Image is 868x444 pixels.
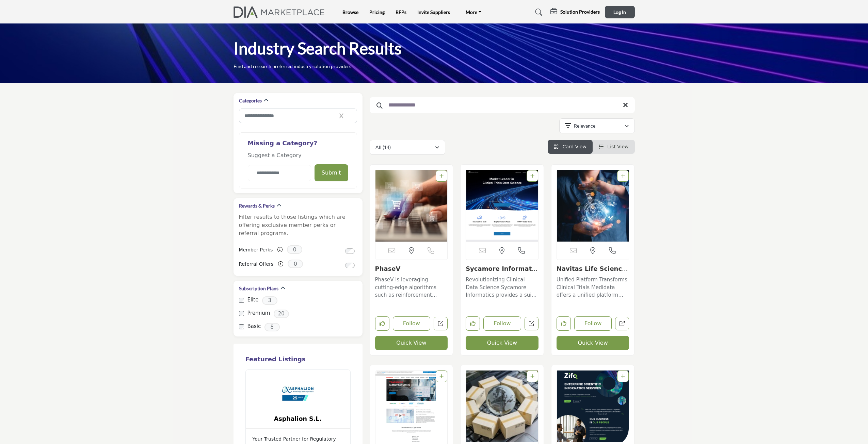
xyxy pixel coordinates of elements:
[245,356,351,363] h2: Featured Listings
[370,140,445,155] button: All (14)
[466,274,539,299] a: Revolutionizing Clinical Data Science Sycamore Informatics provides a suite of cloud-based applic...
[466,336,539,350] button: Quick View
[607,144,628,149] span: List View
[439,173,444,179] a: Add To List
[239,213,357,237] p: Filter results to those listings which are offering exclusive member perks or referral programs.
[466,316,480,331] button: Like listing
[239,202,275,209] h2: Rewards & Perks
[393,316,431,331] button: Follow
[466,265,539,273] h3: Sycamore Informatics, Inc.
[559,118,635,133] button: Relevance
[274,415,322,422] a: Asphalion S.L.
[574,316,612,331] button: Follow
[375,276,448,299] p: PhaseV is leveraging cutting-edge algorithms such as reinforcement learning and causal ML for ada...
[557,276,629,299] p: Unified Platform Transforms Clinical Trials Medidata offers a unified platform dedicated to clini...
[247,309,270,317] label: Premium
[315,164,348,181] button: Submit
[557,371,629,442] a: Open Listing in new tab
[234,38,402,59] h1: Industry Search Results
[605,6,635,18] button: Log In
[262,296,277,305] span: 3
[288,260,303,268] span: 0
[529,7,547,18] a: Search
[560,9,600,15] h5: Solution Providers
[274,310,289,318] span: 20
[247,323,261,330] label: Basic
[557,170,629,242] a: Open Listing in new tab
[239,244,273,256] label: Member Perks
[239,97,262,104] h2: Categories
[234,63,351,70] p: Find and research preferred industry solution providers
[239,311,244,316] input: select Premium checkbox
[557,371,629,442] img: Zifo RnD Solutions
[417,9,450,15] a: Invite Suppliers
[375,265,448,273] h3: PhaseV
[375,170,448,242] a: Open Listing in new tab
[375,265,401,272] a: PhaseV
[370,97,635,113] input: Search Keyword
[239,109,357,123] input: Search Category
[434,317,448,331] a: Open phasev-trials in new tab
[550,8,600,16] div: Solution Providers
[557,265,628,280] a: Navitas Life Science...
[615,317,629,331] a: Open navitas-life-sciences in new tab
[239,298,244,303] input: select Elite checkbox
[375,144,391,151] p: All (14)
[466,371,538,442] img: SoftServe Inc.
[234,6,328,18] img: Site Logo
[548,140,593,154] li: Card View
[439,374,444,379] a: Add To List
[375,371,448,442] img: Sparta Systems, Inc.
[461,7,486,17] a: More
[345,263,355,268] input: Switch to Referral Offers
[239,258,274,270] label: Referral Offers
[375,274,448,299] a: PhaseV is leveraging cutting-edge algorithms such as reinforcement learning and causal ML for ada...
[483,316,521,331] button: Follow
[530,374,534,379] a: Add To List
[248,165,311,181] input: Category Name
[554,144,586,149] a: View Card
[239,324,244,329] input: select Basic checkbox
[375,336,448,350] button: Quick View
[557,316,571,331] button: Like listing
[281,377,315,411] img: Asphalion S.L.
[557,265,629,273] h3: Navitas Life Sciences
[342,9,358,15] a: Browse
[466,371,538,442] a: Open Listing in new tab
[562,144,586,149] span: Card View
[375,316,389,331] button: Like listing
[369,9,385,15] a: Pricing
[557,170,629,242] img: Navitas Life Sciences
[466,170,538,242] a: Open Listing in new tab
[396,9,406,15] a: RFPs
[247,296,259,304] label: Elite
[287,245,302,254] span: 0
[525,317,539,331] a: Open sycamore-informatics-inc in new tab
[466,276,539,299] p: Revolutionizing Clinical Data Science Sycamore Informatics provides a suite of cloud-based applic...
[593,140,635,154] li: List View
[530,173,534,179] a: Add To List
[248,139,348,152] h2: Missing a Category?
[557,336,629,350] button: Quick View
[466,170,538,242] img: Sycamore Informatics, Inc.
[248,152,302,159] span: Suggest a Category
[466,265,538,280] a: Sycamore Informatics...
[613,9,626,15] span: Log In
[621,374,625,379] a: Add To List
[557,274,629,299] a: Unified Platform Transforms Clinical Trials Medidata offers a unified platform dedicated to clini...
[599,144,629,149] a: View List
[375,371,448,442] a: Open Listing in new tab
[239,285,278,292] h2: Subscription Plans
[621,173,625,179] a: Add To List
[345,248,355,254] input: Switch to Member Perks
[375,170,448,242] img: PhaseV
[574,122,595,129] p: Relevance
[264,323,280,331] span: 8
